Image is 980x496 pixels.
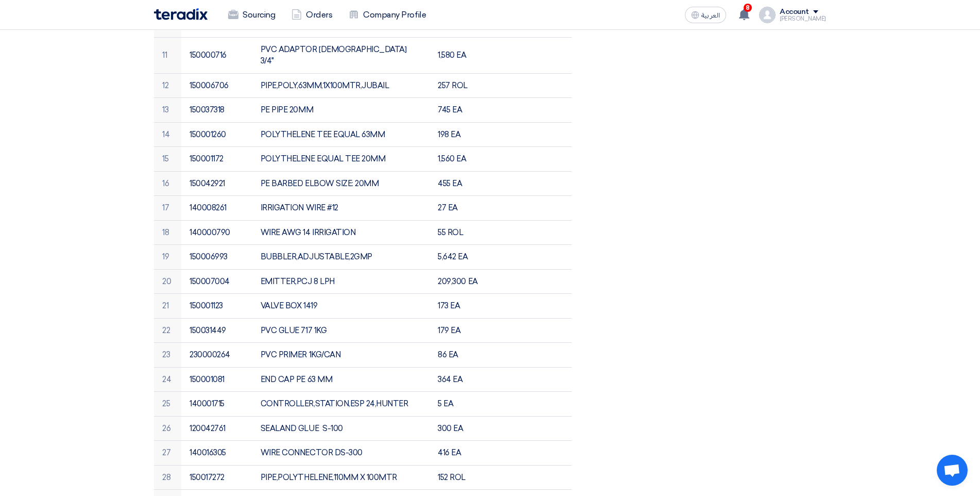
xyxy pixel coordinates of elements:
[154,147,181,172] td: 15
[283,4,340,26] a: Orders
[154,441,181,466] td: 27
[252,343,430,368] td: PVC PRIMER 1KG/CAN
[154,171,181,196] td: 16
[429,318,501,343] td: 179 EA
[154,318,181,343] td: 22
[759,7,776,23] img: profile_test.png
[252,392,430,417] td: CONTROLLER,STATION,ESP 24,HUNTER
[780,16,826,22] div: [PERSON_NAME]
[429,245,501,270] td: 5,642 EA
[181,73,252,98] td: 150006706
[154,416,181,441] td: 26
[429,171,501,196] td: 455 EA
[181,196,252,221] td: 140008261
[181,441,252,466] td: 140016305
[181,318,252,343] td: 150031449
[744,4,752,12] span: 8
[429,416,501,441] td: 300 EA
[154,37,181,73] td: 11
[429,37,501,73] td: 1,580 EA
[181,392,252,417] td: 140001715
[154,294,181,319] td: 21
[252,171,430,196] td: PE BARBED ELBOW SIZE: 20MM
[181,37,252,73] td: 150000716
[181,220,252,245] td: 140000790
[154,367,181,392] td: 24
[429,392,501,417] td: 5 EA
[154,392,181,417] td: 25
[181,269,252,294] td: 150007004
[154,8,208,20] img: Teradix logo
[429,367,501,392] td: 364 EA
[429,196,501,221] td: 27 EA
[252,294,430,319] td: VALVE BOX 1419
[252,73,430,98] td: PIPE,POLY,63MM,1X100MTR,JUBAIL
[181,465,252,490] td: 150017272
[701,12,720,19] span: العربية
[780,8,809,16] div: Account
[154,343,181,368] td: 23
[429,343,501,368] td: 86 EA
[154,122,181,147] td: 14
[252,122,430,147] td: POLYTHELENE TEE EQUAL 63MM
[252,465,430,490] td: PIPE,POLYTHELENE,110MM X 100MTR
[181,343,252,368] td: 230000264
[429,465,501,490] td: 152 ROL
[181,367,252,392] td: 150001081
[429,122,501,147] td: 198 EA
[429,220,501,245] td: 55 ROL
[429,98,501,123] td: 745 EA
[429,73,501,98] td: 257 ROL
[429,441,501,466] td: 416 EA
[181,416,252,441] td: 120042761
[154,245,181,270] td: 19
[181,245,252,270] td: 150006993
[181,147,252,172] td: 150001172
[252,98,430,123] td: PE PIPE 20MM
[154,196,181,221] td: 17
[340,4,434,26] a: Company Profile
[252,416,430,441] td: SEALAND GLUE S-100
[252,147,430,172] td: POLYTHELENE EQUAL TEE 20MM
[429,269,501,294] td: 209,300 EA
[154,220,181,245] td: 18
[154,73,181,98] td: 12
[154,269,181,294] td: 20
[181,98,252,123] td: 150037318
[252,220,430,245] td: WIRE AWG 14 IRRIGATION
[181,122,252,147] td: 150001260
[429,294,501,319] td: 173 EA
[252,441,430,466] td: WIRE CONNECTOR DS-300
[181,171,252,196] td: 150042921
[937,455,968,486] a: Open chat
[252,367,430,392] td: END CAP PE 63 MM
[252,196,430,221] td: IRRIGATION WIRE #12
[685,7,726,23] button: العربية
[220,4,283,26] a: Sourcing
[154,98,181,123] td: 13
[154,465,181,490] td: 28
[252,245,430,270] td: BUBBLER,ADJUSTABLE,2GMP
[181,294,252,319] td: 150001123
[429,147,501,172] td: 1,560 EA
[252,37,430,73] td: PVC ADAPTOR [DEMOGRAPHIC_DATA] 3/4"
[252,318,430,343] td: PVC GLUE 717 1KG
[252,269,430,294] td: EMITTER,PCJ 8 LPH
